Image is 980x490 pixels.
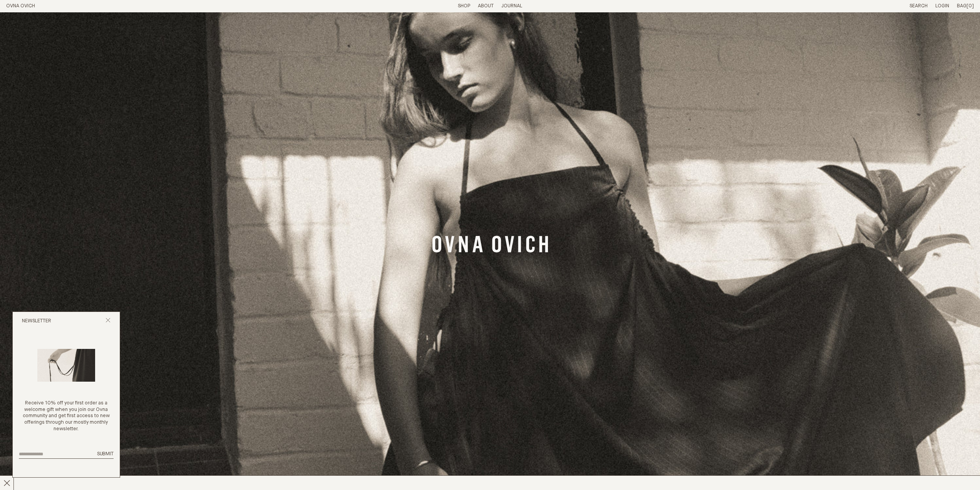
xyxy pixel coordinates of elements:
a: Shop [458,3,470,8]
h2: Newsletter [22,318,51,325]
span: Bag [957,3,967,8]
a: Home [6,3,35,8]
p: Receive 10% off your first order as a welcome gift when you join our Ovna community and get first... [19,400,114,433]
a: Journal [501,3,522,8]
button: Submit [97,451,114,458]
a: Banner Link [432,236,548,255]
summary: About [478,3,494,10]
span: [0] [967,3,974,8]
a: Login [935,3,949,8]
button: Close popup [106,318,111,325]
span: Submit [97,451,114,456]
a: Search [910,3,928,8]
